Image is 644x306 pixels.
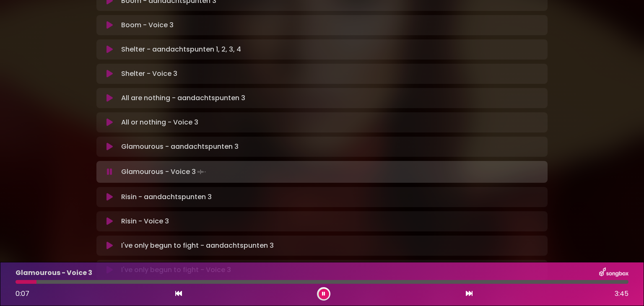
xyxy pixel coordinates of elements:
[16,289,29,298] span: 0:07
[615,289,628,299] span: 3:45
[121,241,274,251] p: I've only begun to fight - aandachtspunten 3
[16,268,92,278] p: Glamourous - Voice 3
[121,166,208,178] p: Glamourous - Voice 3
[121,117,198,127] p: All or nothing - Voice 3
[121,192,212,202] p: Risin - aandachtspunten 3
[121,69,177,79] p: Shelter - Voice 3
[599,267,628,278] img: songbox-logo-white.png
[121,216,169,226] p: Risin - Voice 3
[121,20,174,30] p: Boom - Voice 3
[196,166,208,178] img: waveform4.gif
[121,93,245,103] p: All are nothing - aandachtspunten 3
[121,44,241,54] p: Shelter - aandachtspunten 1, 2, 3, 4
[121,142,239,152] p: Glamourous - aandachtspunten 3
